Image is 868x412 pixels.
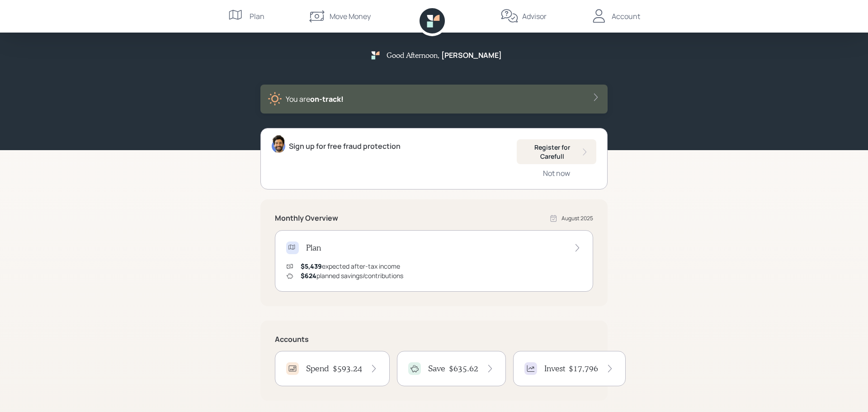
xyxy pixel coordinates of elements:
[569,364,598,374] h4: $17,796
[561,214,593,223] div: August 2025
[522,11,547,22] div: Advisor
[306,364,329,374] h4: Spend
[517,139,596,164] button: Register for Carefull
[333,364,362,374] h4: $593.24
[301,262,322,270] span: $5,439
[301,271,316,280] span: $624
[544,364,565,374] h4: Invest
[387,51,439,59] h5: Good Afternoon ,
[310,94,344,104] span: on‑track!
[289,141,401,152] div: Sign up for free fraud protection
[441,51,502,60] h5: [PERSON_NAME]
[272,135,285,153] img: eric-schwartz-headshot.png
[543,168,570,178] div: Not now
[449,364,478,374] h4: $635.62
[330,11,371,22] div: Move Money
[301,261,400,271] div: expected after-tax income
[250,11,264,22] div: Plan
[275,214,338,223] h5: Monthly Overview
[268,92,282,106] img: sunny-XHVQM73Q.digested.png
[306,243,321,253] h4: Plan
[301,271,403,280] div: planned savings/contributions
[275,335,593,344] h5: Accounts
[428,364,445,374] h4: Save
[286,94,344,104] div: You are
[612,11,640,22] div: Account
[524,143,589,161] div: Register for Carefull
